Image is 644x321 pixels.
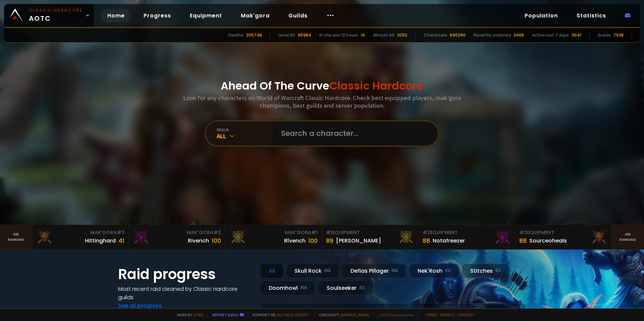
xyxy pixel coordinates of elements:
div: 88 [519,236,527,245]
div: 14 [361,32,365,38]
a: #3Equipment88Sourceoheals [515,225,612,249]
div: 65984 [298,32,311,38]
span: Classic Hardcore [329,78,423,93]
div: Equipment [519,229,607,236]
a: Seeranking [612,225,644,249]
div: 205748 [246,32,262,38]
small: EU [495,267,501,274]
div: Doomhowl [260,281,316,295]
span: # 1 [311,229,318,236]
a: Guilds [283,9,313,22]
div: 41 [118,236,124,245]
div: 3468 [514,32,524,38]
div: Equipment [326,229,414,236]
div: Characters [424,32,447,38]
div: 2053 [397,32,407,38]
a: Mak'gora [235,9,275,22]
div: Skull Rock [286,264,339,278]
span: # 1 [326,229,332,236]
small: Classic Hardcore [29,7,83,13]
div: Notafreezer [433,236,465,245]
h3: Look for any characters on World of Warcraft Classic Hardcore. Check best equipped players, mak'g... [180,94,464,109]
span: # 3 [519,229,527,236]
div: 89 [326,236,333,245]
a: Classic HardcoreAOTC [4,4,94,27]
small: EU [359,284,365,291]
a: [DOMAIN_NAME] [340,312,370,317]
input: Search a character... [277,121,430,146]
a: Mak'Gora#1Rîvench100 [225,225,322,249]
div: Equipment [423,229,511,236]
div: Rivench [188,236,209,245]
div: Recently scanned [474,32,511,38]
h1: Ahead Of The Curve [221,78,423,94]
div: Deaths [228,32,244,38]
span: # 2 [213,229,221,236]
a: Statistics [571,9,611,22]
a: Equipment [184,9,227,22]
div: 7538 [613,32,624,38]
span: # 2 [423,229,430,236]
div: Mak'Gora [229,229,318,236]
div: 100 [212,236,221,245]
div: Rîvench [284,236,306,245]
div: Level 60 [278,32,295,38]
a: Mak'Gora#2Rivench100 [129,225,225,249]
a: Population [519,9,563,22]
span: Checkout [315,312,370,317]
h1: Raid progress [118,264,252,285]
span: Support me, [248,312,311,317]
small: NA [324,267,331,274]
small: NA [391,267,398,274]
a: Report a bug [212,312,238,317]
div: All [217,132,273,140]
small: EU [445,267,451,274]
div: All [260,264,283,278]
div: Sourceoheals [529,236,567,245]
div: Stitches [462,264,509,278]
a: #2Equipment88Notafreezer [419,225,515,249]
span: Made by [173,312,203,317]
span: AOTC [29,7,83,23]
h4: Most recent raid cleaned by Classic Hardcore guilds [118,285,252,302]
a: [DATE]zgpetri on godDefias Pillager8 /90 [260,303,526,321]
a: Privacy [440,312,454,317]
div: Hittinghard [85,236,116,245]
div: Soulseeker [318,281,373,295]
span: v. d752d5 - production [374,312,414,317]
div: Guilds [598,32,611,38]
a: a fan [193,312,203,317]
a: Home [102,9,130,22]
div: 88 [423,236,430,245]
span: # 3 [117,229,124,236]
small: NA [301,284,307,291]
div: 845290 [450,32,466,38]
a: #1Equipment89[PERSON_NAME] [322,225,419,249]
a: See all progress [118,302,162,310]
div: realm [217,127,273,132]
a: Terms [425,312,437,317]
div: Almost 60 [373,32,394,38]
div: 100 [308,236,318,245]
div: Mak'Gora [133,229,221,236]
a: Buy me a coffee [277,312,311,317]
div: 11041 [572,32,581,38]
div: Defias Pillager [342,264,407,278]
div: Nek'Rosh [409,264,459,278]
a: Mak'Gora#3Hittinghard41 [32,225,129,249]
a: Consent [457,312,475,317]
div: In the last 12 hours [319,32,358,38]
a: Progress [138,9,176,22]
div: Active last 7 days [532,32,569,38]
div: [PERSON_NAME] [336,236,381,245]
div: Mak'Gora [36,229,124,236]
